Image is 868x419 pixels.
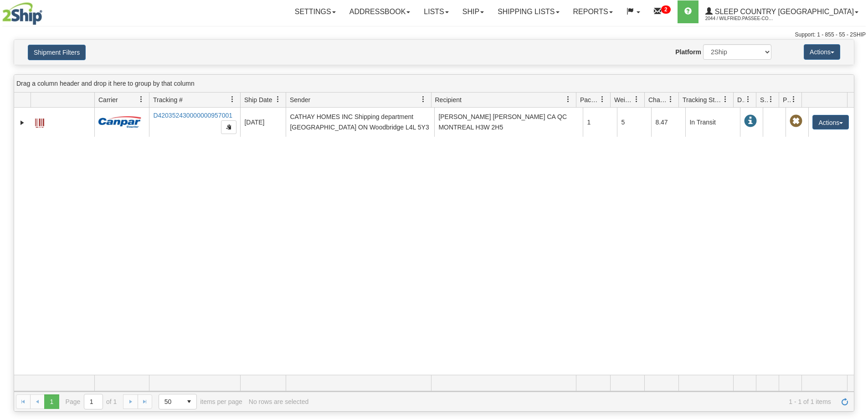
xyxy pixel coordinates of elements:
span: items per page [159,394,242,409]
div: Support: 1 - 855 - 55 - 2SHIP [2,31,866,39]
a: Tracking Status filter column settings [718,92,733,107]
span: Charge [648,95,668,104]
span: Delivery Status [737,95,745,104]
a: Lists [417,0,455,23]
span: Tracking # [153,95,183,104]
img: 14 - Canpar [98,116,141,128]
span: Packages [580,95,599,104]
span: Sender [290,95,310,104]
span: Weight [614,95,633,104]
a: Reports [566,0,620,23]
a: Refresh [837,394,852,409]
a: Packages filter column settings [595,92,610,107]
span: select [182,394,196,409]
span: Tracking Status [683,95,722,104]
img: logo2044.jpg [2,2,42,25]
a: Weight filter column settings [629,92,644,107]
span: Page 1 [44,394,59,409]
span: Recipient [435,95,462,104]
span: Pickup Status [783,95,791,104]
td: [PERSON_NAME] [PERSON_NAME] CA QC MONTREAL H3W 2H5 [434,108,583,137]
span: Shipment Issues [760,95,768,104]
td: CATHAY HOMES INC Shipping department [GEOGRAPHIC_DATA] ON Woodbridge L4L 5Y3 [286,108,434,137]
a: Sender filter column settings [416,92,431,107]
td: 1 [583,108,617,137]
a: Label [35,114,44,129]
button: Shipment Filters [28,45,86,60]
a: Shipment Issues filter column settings [763,92,779,107]
td: 5 [617,108,651,137]
a: Recipient filter column settings [560,92,576,107]
div: grid grouping header [14,75,854,93]
a: 2 [647,0,678,23]
a: Shipping lists [491,0,566,23]
a: Ship [456,0,491,23]
button: Actions [812,115,849,129]
a: Delivery Status filter column settings [740,92,756,107]
span: 1 - 1 of 1 items [315,398,831,405]
iframe: chat widget [847,163,867,256]
a: D420352430000000957001 [153,112,232,119]
span: Pickup Not Assigned [790,115,802,128]
sup: 2 [661,5,671,14]
a: Charge filter column settings [663,92,678,107]
span: Page of 1 [66,394,117,409]
label: Platform [675,47,701,57]
input: Page 1 [84,394,103,409]
a: Carrier filter column settings [134,92,149,107]
a: Sleep Country [GEOGRAPHIC_DATA] 2044 / Wilfried.Passee-Coutrin [699,0,865,23]
a: Ship Date filter column settings [270,92,286,107]
a: Tracking # filter column settings [225,92,240,107]
a: Addressbook [343,0,417,23]
span: Sleep Country [GEOGRAPHIC_DATA] [713,8,854,16]
span: Ship Date [244,95,272,104]
td: 8.47 [651,108,685,137]
span: 50 [164,397,176,406]
a: Expand [18,118,27,127]
td: In Transit [685,108,740,137]
div: No rows are selected [249,398,309,405]
a: Settings [288,0,343,23]
span: 2044 / Wilfried.Passee-Coutrin [705,14,774,23]
span: In Transit [744,115,757,128]
span: Page sizes drop down [159,394,197,409]
span: Carrier [98,95,118,104]
button: Actions [804,44,840,60]
button: Copy to clipboard [221,120,236,134]
a: Pickup Status filter column settings [786,92,801,107]
td: [DATE] [240,108,286,137]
